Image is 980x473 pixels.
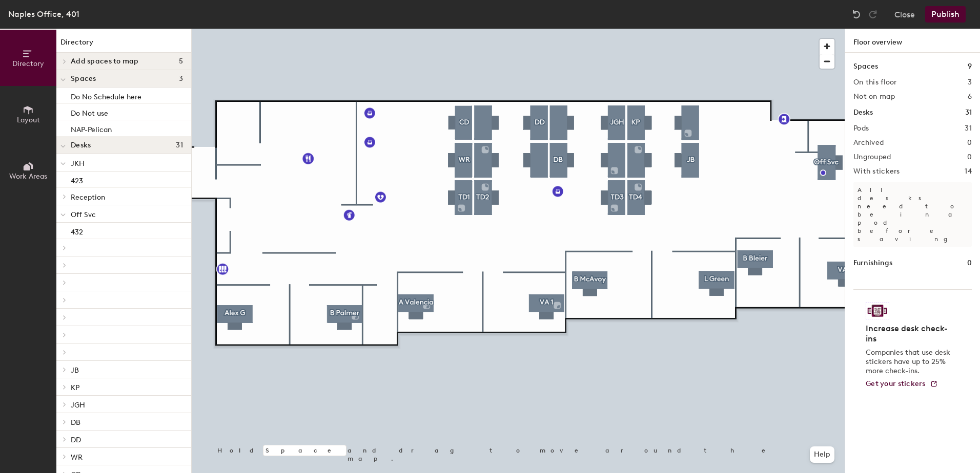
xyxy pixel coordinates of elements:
button: Publish [925,6,966,23]
h2: 0 [967,139,972,147]
h2: With stickers [853,167,900,176]
img: Sticker logo [866,302,889,319]
span: 3 [179,75,183,83]
p: Do No Schedule here [71,90,141,101]
span: KP [71,383,79,392]
span: Layout [17,116,40,124]
span: Spaces [71,75,96,83]
p: Companies that use desk stickers have up to 25% more check-ins. [866,348,953,376]
h2: 3 [968,78,972,87]
img: Undo [851,9,862,19]
span: JGH [71,401,85,410]
span: 5 [179,57,183,66]
h2: Archived [853,139,884,147]
span: 31 [176,141,183,149]
h1: Directory [56,37,191,53]
span: DB [71,418,80,427]
h1: 0 [967,257,972,269]
p: NAP-Pelican [71,122,112,134]
h2: On this floor [853,78,897,87]
span: WR [71,453,83,462]
p: 423 [71,174,83,185]
span: Directory [12,59,44,68]
h4: Increase desk check-ins [866,324,953,344]
h2: 14 [965,167,972,176]
h2: Not on map [853,93,895,101]
span: Get your stickers [866,379,926,388]
h1: Furnishings [853,257,892,269]
h2: 0 [967,153,972,161]
span: Desks [71,141,91,149]
h2: Pods [853,124,869,133]
p: Do Not use [71,106,108,118]
div: Naples Office, 401 [8,8,79,20]
img: Redo [868,9,878,19]
h1: Spaces [853,61,878,72]
p: 432 [71,225,83,236]
button: Help [810,446,834,463]
h2: Ungrouped [853,153,891,161]
span: Reception [71,193,105,202]
h2: 6 [968,93,972,101]
span: Add spaces to map [71,57,139,66]
h1: Floor overview [845,29,980,53]
button: Close [894,6,915,23]
h1: 9 [968,61,972,72]
h1: 31 [965,107,972,118]
a: Get your stickers [866,380,938,389]
span: Work Areas [9,172,47,181]
span: JKH [71,159,85,168]
h2: 31 [965,124,972,133]
span: JB [71,366,79,375]
p: All desks need to be in a pod before saving [853,182,972,247]
span: DD [71,436,81,444]
span: Off Svc [71,210,96,219]
h1: Desks [853,107,873,118]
